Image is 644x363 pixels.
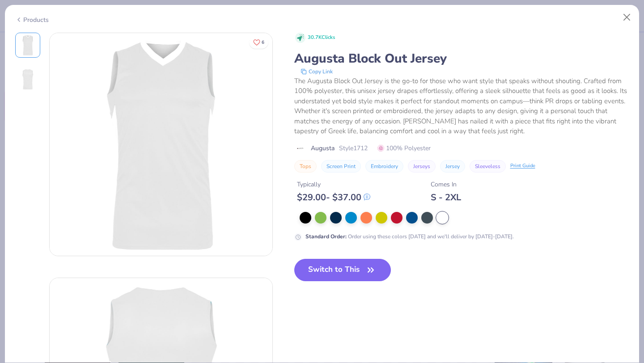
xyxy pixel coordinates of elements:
[470,160,506,173] button: Sleeveless
[294,76,629,136] div: The Augusta Block Out Jersey is the go-to for those who want style that speaks without shouting. ...
[365,160,403,173] button: Embroidery
[431,192,461,203] div: S - 2XL
[440,160,465,173] button: Jersey
[305,233,347,240] strong: Standard Order :
[298,67,335,76] button: copy to clipboard
[431,180,461,189] div: Comes In
[619,9,636,26] button: Close
[294,160,317,173] button: Tops
[408,160,436,173] button: Jerseys
[308,34,335,42] span: 30.7K Clicks
[17,34,38,56] img: Front
[294,259,391,281] button: Switch to This
[297,192,370,203] div: $ 29.00 - $ 37.00
[297,180,370,189] div: Typically
[339,144,368,153] span: Style 1712
[50,33,272,256] img: Front
[17,68,38,90] img: Back
[311,144,335,153] span: Augusta
[249,36,268,49] button: Like
[294,145,306,152] img: brand logo
[262,40,264,45] span: 6
[305,232,514,241] div: Order using these colors [DATE] and we'll deliver by [DATE]-[DATE].
[321,160,361,173] button: Screen Print
[15,15,49,25] div: Products
[294,50,629,67] div: Augusta Block Out Jersey
[377,144,431,153] span: 100% Polyester
[510,162,535,170] div: Print Guide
